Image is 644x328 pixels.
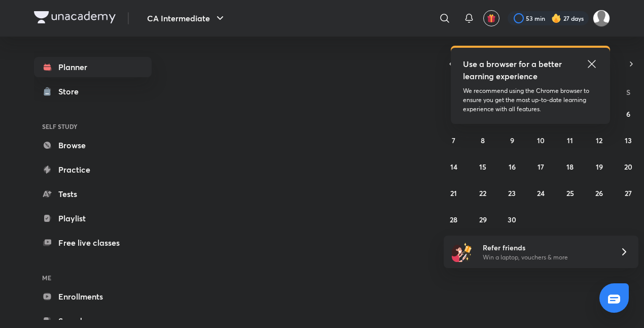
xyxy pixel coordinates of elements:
[34,269,152,286] h6: ME
[479,162,486,172] abbr: September 15, 2025
[475,211,491,227] button: September 29, 2025
[446,185,462,201] button: September 21, 2025
[508,215,516,224] abbr: September 30, 2025
[479,215,487,224] abbr: September 29, 2025
[483,242,607,253] h6: Refer friends
[509,162,516,172] abbr: September 16, 2025
[626,109,630,119] abbr: September 6, 2025
[463,58,564,82] h5: Use a browser for a better learning experience
[625,188,632,198] abbr: September 27, 2025
[34,118,152,135] h6: SELF STUDY
[34,57,152,77] a: Planner
[595,188,603,198] abbr: September 26, 2025
[591,132,607,148] button: September 12, 2025
[508,188,516,198] abbr: September 23, 2025
[58,85,85,97] div: Store
[566,188,574,198] abbr: September 25, 2025
[591,185,607,201] button: September 26, 2025
[620,158,636,175] button: September 20, 2025
[141,8,232,28] button: CA Intermediate
[34,184,152,204] a: Tests
[538,162,544,172] abbr: September 17, 2025
[510,136,514,145] abbr: September 9, 2025
[483,10,499,26] button: avatar
[34,233,152,253] a: Free live classes
[475,158,491,175] button: September 15, 2025
[34,208,152,228] a: Playlist
[450,162,457,172] abbr: September 14, 2025
[591,158,607,175] button: September 19, 2025
[452,136,455,145] abbr: September 7, 2025
[537,136,545,145] abbr: September 10, 2025
[446,211,462,227] button: September 28, 2025
[620,106,636,122] button: September 6, 2025
[562,132,578,148] button: September 11, 2025
[537,188,545,198] abbr: September 24, 2025
[533,185,549,201] button: September 24, 2025
[34,81,152,102] a: Store
[452,242,472,262] img: referral
[596,136,602,145] abbr: September 12, 2025
[479,188,486,198] abbr: September 22, 2025
[34,11,116,26] a: Company Logo
[533,132,549,148] button: September 10, 2025
[626,87,630,97] abbr: Saturday
[34,135,152,155] a: Browse
[596,162,603,172] abbr: September 19, 2025
[620,185,636,201] button: September 27, 2025
[567,136,573,145] abbr: September 11, 2025
[504,132,520,148] button: September 9, 2025
[504,158,520,175] button: September 16, 2025
[463,86,598,114] p: We recommend using the Chrome browser to ensure you get the most up-to-date learning experience w...
[625,136,632,145] abbr: September 13, 2025
[446,158,462,175] button: September 14, 2025
[624,162,632,172] abbr: September 20, 2025
[620,132,636,148] button: September 13, 2025
[533,158,549,175] button: September 17, 2025
[475,185,491,201] button: September 22, 2025
[566,162,574,172] abbr: September 18, 2025
[487,14,496,23] img: avatar
[450,215,457,224] abbr: September 28, 2025
[450,188,457,198] abbr: September 21, 2025
[446,132,462,148] button: September 7, 2025
[504,185,520,201] button: September 23, 2025
[562,185,578,201] button: September 25, 2025
[34,286,152,307] a: Enrollments
[34,159,152,180] a: Practice
[562,158,578,175] button: September 18, 2025
[481,136,485,145] abbr: September 8, 2025
[483,253,607,262] p: Win a laptop, vouchers & more
[593,10,610,27] img: Drashti Patel
[34,11,116,23] img: Company Logo
[475,132,491,148] button: September 8, 2025
[551,13,561,23] img: streak
[504,211,520,227] button: September 30, 2025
